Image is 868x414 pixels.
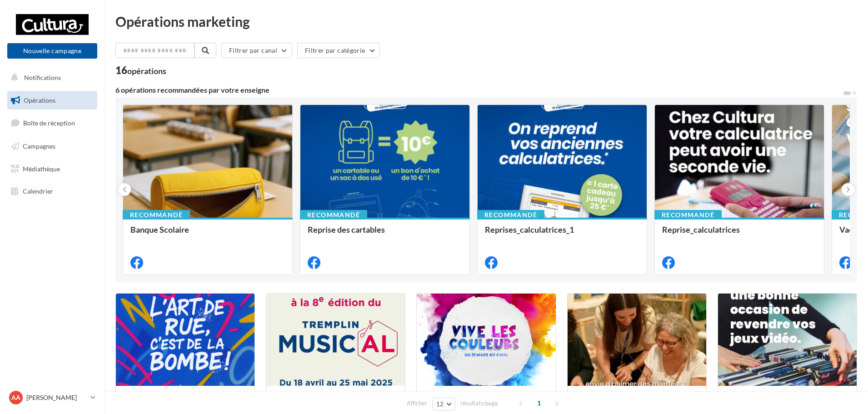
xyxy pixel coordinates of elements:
button: 12 [432,398,455,410]
a: AA [PERSON_NAME] [7,389,97,406]
span: AA [11,393,20,402]
span: Opérations [24,96,55,104]
div: Banque Scolaire [130,225,285,243]
div: Recommandé [654,210,722,220]
div: Reprises_calculatrices_1 [485,225,639,243]
button: Filtrer par canal [221,43,292,58]
div: Recommandé [123,210,190,220]
a: Calendrier [5,182,99,201]
span: 1 [532,396,546,410]
span: résultats/page [460,399,498,408]
span: Campagnes [23,142,55,150]
div: Opérations marketing [115,15,857,28]
div: Reprise_calculatrices [662,225,817,243]
p: [PERSON_NAME] [26,393,87,402]
span: 12 [436,400,444,408]
button: Nouvelle campagne [7,43,97,59]
a: Médiathèque [5,160,99,179]
a: Campagnes [5,137,99,156]
button: Filtrer par catégorie [297,43,380,58]
div: Recommandé [300,210,367,220]
span: Afficher [407,399,427,408]
div: Recommandé [477,210,544,220]
span: Notifications [24,74,61,81]
a: Boîte de réception [5,113,99,133]
button: Notifications [5,68,95,87]
div: Reprise des cartables [308,225,462,243]
div: 16 [115,65,166,75]
span: Boîte de réception [23,119,75,127]
span: Médiathèque [23,165,60,172]
a: Opérations [5,91,99,110]
div: 6 opérations recommandées par votre enseigne [115,86,843,94]
div: opérations [127,67,166,75]
span: Calendrier [23,187,53,195]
